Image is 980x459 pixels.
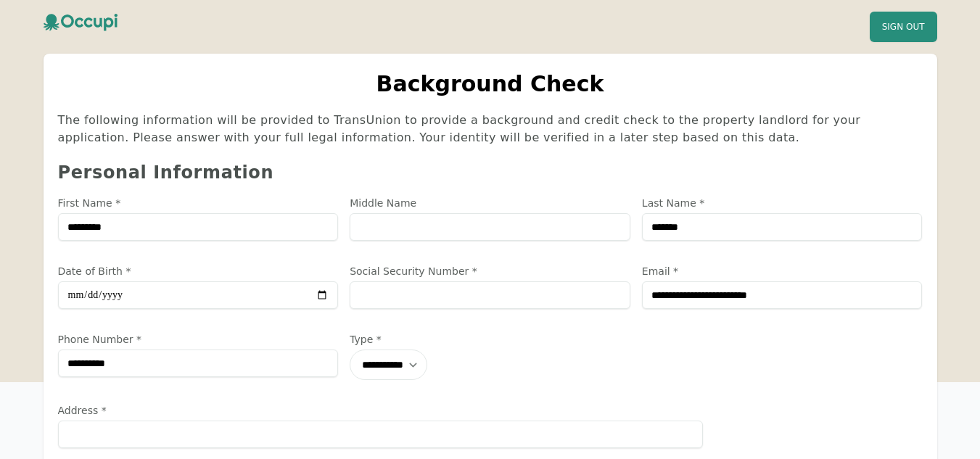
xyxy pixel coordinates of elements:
label: First Name * [58,196,339,210]
button: Sign Out [870,12,937,42]
h1: Background Check [58,71,923,97]
div: The following information will be provided to TransUnion to provide a background and credit check... [58,112,923,146]
label: Phone Number * [58,332,339,347]
label: Address * [58,403,704,418]
label: Date of Birth * [58,264,339,278]
label: Last Name * [642,196,923,210]
span: Personal Information [58,162,274,183]
label: Type * [350,332,557,347]
label: Email * [642,264,923,278]
label: Social Security Number * [350,264,630,278]
label: Middle Name [350,196,630,210]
